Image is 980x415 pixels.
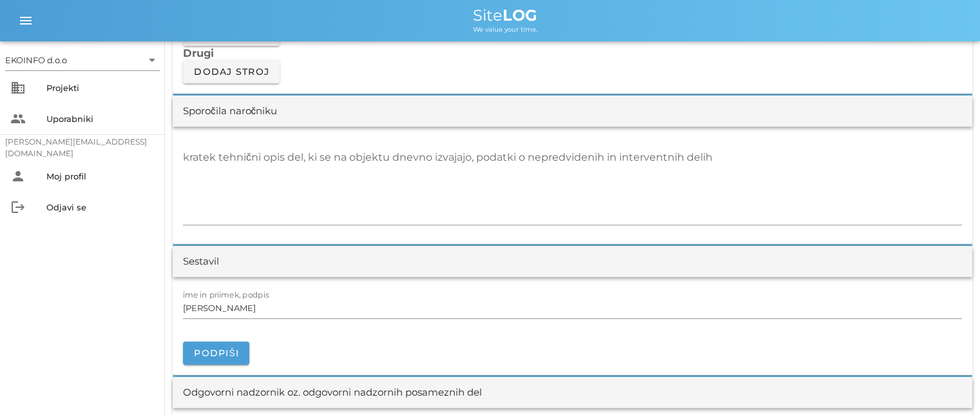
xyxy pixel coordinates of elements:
span: We value your time. [473,25,537,34]
div: Moj profil [46,171,155,181]
i: business [10,80,26,96]
div: Odjavi se [46,202,155,212]
span: Site [473,6,537,25]
button: Dodaj stroj [183,60,280,83]
div: Sestavil [183,254,219,269]
span: Dodaj stroj [193,66,269,77]
div: EKOINFO d.o.o [5,54,67,66]
div: Projekti [46,83,155,93]
i: arrow_drop_down [144,52,160,68]
div: Uporabniki [46,114,155,124]
i: menu [18,13,34,28]
button: Podpiši [183,341,249,365]
div: Pripomoček za klepet [916,353,980,415]
div: Odgovorni nadzornik oz. odgovorni nadzornih posameznih del [183,385,482,400]
i: person [10,168,26,184]
div: EKOINFO d.o.o [5,50,160,70]
b: LOG [503,6,537,25]
label: ime in priimek, podpis [183,290,269,299]
iframe: Chat Widget [916,353,980,415]
div: Sporočila naročniku [183,104,277,119]
span: Podpiši [193,347,239,359]
i: logout [10,199,26,215]
i: people [10,111,26,127]
h3: Drugi [183,46,962,60]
